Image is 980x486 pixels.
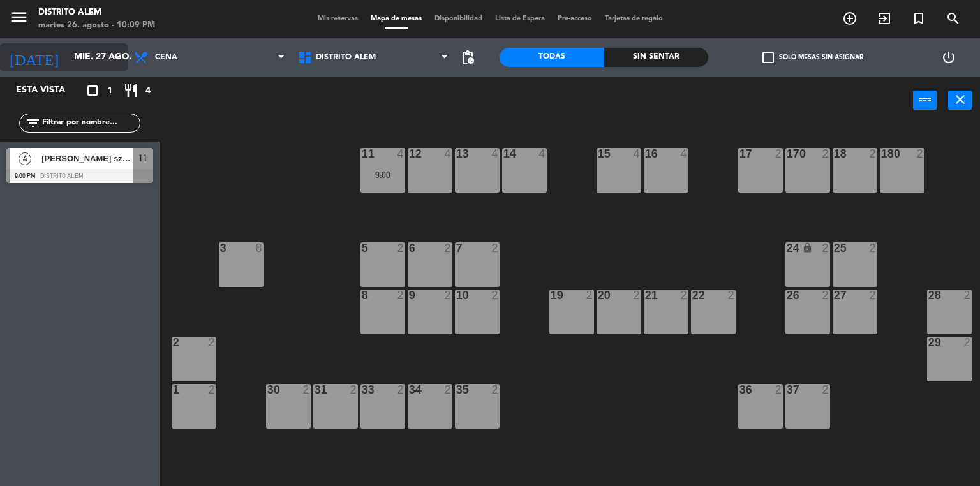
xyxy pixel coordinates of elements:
div: 27 [834,290,835,301]
div: 25 [834,242,835,254]
span: [PERSON_NAME] szotan [41,152,133,165]
i: power_settings_new [941,50,956,65]
i: lock [802,242,813,253]
div: 2 [586,290,594,301]
div: 2 [397,242,405,254]
div: 8 [362,290,362,301]
div: Sin sentar [604,48,709,67]
div: 22 [692,290,693,301]
div: 2 [775,384,783,395]
div: 28 [928,290,929,301]
div: 2 [870,290,877,301]
div: 2 [492,384,500,395]
div: 4 [539,148,547,159]
div: 29 [928,337,929,348]
div: 16 [645,148,646,159]
span: Pre-acceso [551,15,598,22]
div: 24 [787,242,787,254]
div: Esta vista [6,83,92,98]
span: Mis reservas [311,15,364,22]
span: 4 [19,152,31,165]
div: 17 [739,148,740,159]
div: 26 [787,290,787,301]
div: Distrito Alem [38,6,155,19]
div: 2 [917,148,924,159]
div: 4 [492,148,500,159]
i: filter_list [26,115,41,131]
span: Distrito Alem [316,53,376,62]
i: restaurant [123,83,138,98]
div: 4 [681,148,688,159]
div: 9:00 [360,170,405,179]
div: 2 [634,290,641,301]
div: 2 [350,384,358,395]
div: 15 [598,148,598,159]
span: Disponibilidad [428,15,489,22]
div: 2 [445,384,452,395]
div: 170 [787,148,787,159]
button: close [948,91,972,110]
div: 11 [362,148,362,159]
div: 14 [503,148,504,159]
div: 2 [492,242,500,254]
i: add_circle_outline [842,11,857,26]
div: 2 [822,242,830,254]
div: 2 [964,337,972,348]
div: 2 [397,384,405,395]
div: Todas [500,48,604,67]
button: power_input [913,91,937,110]
div: 2 [209,337,216,348]
div: 13 [456,148,457,159]
div: 2 [822,290,830,301]
i: close [953,92,968,107]
div: 4 [397,148,405,159]
span: 1 [107,84,112,98]
div: martes 26. agosto - 10:09 PM [38,19,155,32]
div: 2 [728,290,736,301]
i: arrow_drop_down [109,50,124,65]
div: 2 [397,290,405,301]
div: 6 [409,242,410,254]
label: Solo mesas sin asignar [762,52,863,63]
i: exit_to_app [877,11,892,26]
button: menu [10,8,29,31]
div: 2 [964,290,972,301]
div: 35 [456,384,457,395]
div: 9 [409,290,410,301]
div: 4 [634,148,641,159]
div: 2 [492,290,500,301]
div: 2 [445,290,452,301]
span: Mapa de mesas [364,15,428,22]
div: 2 [822,148,830,159]
input: Filtrar por nombre... [41,116,140,130]
i: menu [10,8,29,27]
div: 2 [445,242,452,254]
div: 21 [645,290,646,301]
div: 2 [173,337,174,348]
div: 2 [870,148,877,159]
span: Cena [155,53,177,62]
i: power_input [917,92,933,107]
span: pending_actions [460,50,475,65]
div: 36 [739,384,740,395]
div: 2 [209,384,216,395]
div: 3 [220,242,221,254]
div: 34 [409,384,410,395]
div: 30 [267,384,268,395]
span: check_box_outline_blank [762,52,774,63]
span: Lista de Espera [489,15,551,22]
div: 31 [315,384,315,395]
i: turned_in_not [911,11,926,26]
div: 4 [445,148,452,159]
span: 11 [138,151,147,166]
div: 5 [362,242,362,254]
div: 2 [870,242,877,254]
div: 2 [775,148,783,159]
div: 10 [456,290,457,301]
div: 12 [409,148,410,159]
div: 180 [881,148,882,159]
div: 2 [681,290,688,301]
span: 4 [145,84,151,98]
div: 7 [456,242,457,254]
div: 20 [598,290,598,301]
